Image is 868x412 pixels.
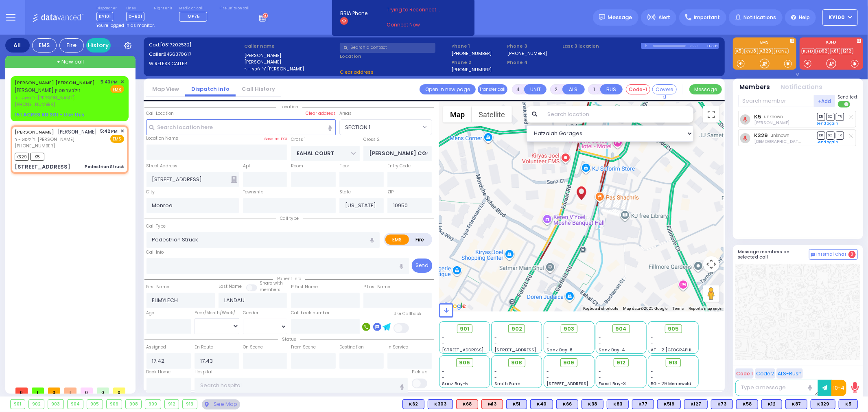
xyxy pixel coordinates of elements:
img: message.svg [599,14,605,20]
div: Pedestrian Struck [85,164,124,170]
span: 0 [113,388,125,394]
label: City [146,189,155,195]
span: 905 [668,325,679,333]
label: From Scene [291,344,316,351]
span: Trying to Reconnect... [387,6,451,13]
div: BLS [582,399,603,409]
button: Code 2 [755,368,775,379]
label: Hospital [195,369,212,375]
span: 908 [511,359,522,367]
label: Save as POI [264,136,287,142]
div: 902 [29,400,44,409]
label: Entry Code [387,163,411,169]
label: Location Name [146,135,179,142]
div: BLS [684,399,708,409]
span: [PHONE_NUMBER] [15,142,55,149]
small: Share with [260,280,283,286]
div: 905 [87,400,103,409]
div: 909 [145,400,161,409]
span: Chaim Elozer Farkas [754,120,789,126]
label: Night unit [154,6,172,11]
button: Map camera controls [703,256,719,272]
input: Search hospital [195,378,408,393]
span: 8456370617 [164,51,191,57]
span: - [547,368,549,375]
span: 5:42 PM [101,128,118,134]
span: 909 [564,359,575,367]
span: Location [276,104,302,110]
span: ✕ [120,128,124,135]
span: Sanz Bay-6 [547,347,573,353]
label: ר' ליפא - ר' [PERSON_NAME] [244,66,337,72]
div: BLS [785,399,807,409]
span: ר' ליפא - ר' [PERSON_NAME] [15,136,97,143]
h5: Message members on selected call [738,249,809,260]
input: Search member [738,95,814,107]
span: You're logged in as monitor. [96,22,155,28]
div: 904 [68,400,83,409]
label: Street Address [146,163,178,169]
label: Room [291,163,303,169]
div: 906 [107,400,122,409]
div: 903 [48,400,63,409]
span: 0 [848,251,856,258]
div: 901 [11,400,25,409]
a: [PERSON_NAME] [PERSON_NAME] [15,79,95,86]
div: BLS [839,399,858,409]
a: Dispatch info [185,85,236,93]
button: Toggle fullscreen view [703,106,719,123]
span: Call type [276,215,303,221]
div: K58 [736,399,758,409]
span: SO [826,131,835,139]
label: Destination [339,344,364,351]
button: Transfer call [478,84,507,94]
span: Phone 3 [507,43,560,50]
a: 1212 [841,48,853,54]
span: MF75 [188,13,200,20]
span: TR [836,113,844,121]
label: KJFD [800,40,863,46]
img: Logo [32,12,86,22]
span: 902 [512,325,522,333]
span: Sanz Bay-5 [442,381,468,387]
label: [PHONE_NUMBER] [451,50,492,56]
div: BLS [632,399,654,409]
div: K519 [657,399,681,409]
button: Code-1 [626,84,650,94]
span: 903 [564,325,574,333]
span: Smith Farm [494,381,520,387]
a: Send again [817,121,839,126]
span: - [442,341,445,347]
span: + New call [57,58,84,66]
div: EMS [32,38,57,53]
span: KY101 [96,12,113,21]
span: - [547,375,549,381]
span: - [494,375,497,381]
label: Back Home [146,369,171,375]
button: Covered [652,84,677,94]
span: DR [817,131,825,139]
span: Clear address [340,69,374,75]
label: Dispatcher [96,6,117,11]
span: EMS [110,135,124,143]
span: Sanz Bay-4 [599,347,625,353]
button: Members [740,83,770,92]
label: Last Name [219,283,242,290]
span: - [599,341,601,347]
label: P First Name [291,284,318,290]
span: Shia Waldman [754,138,838,145]
label: Caller: [149,51,242,58]
span: SECTION 1 [339,119,432,135]
label: En Route [195,344,213,351]
label: Areas [339,110,352,117]
div: ALS [456,399,478,409]
span: AT - 2 [GEOGRAPHIC_DATA] [651,347,711,353]
label: Caller name [244,43,337,50]
div: K68 [456,399,478,409]
div: BLS [657,399,681,409]
span: Help [799,14,810,21]
span: - [547,335,549,341]
button: Internal Chat 0 [809,249,858,260]
span: Other building occupants [231,176,237,183]
div: K5 [839,399,858,409]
